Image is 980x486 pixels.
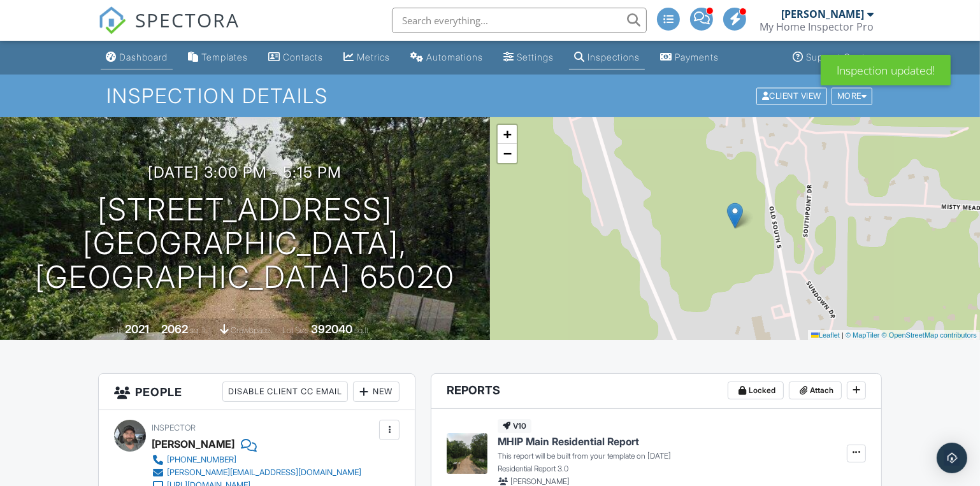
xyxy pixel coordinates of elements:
h3: [DATE] 3:00 pm - 5:15 pm [148,164,342,181]
div: Inspection updated! [821,55,951,85]
a: [PHONE_NUMBER] [152,454,361,466]
a: Zoom in [498,125,517,144]
h3: People [99,374,415,410]
a: Templates [183,46,253,69]
div: Inspections [587,52,640,62]
div: Open Intercom Messenger [937,443,967,473]
a: © OpenStreetMap contributors [882,331,977,339]
a: Zoom out [498,144,517,163]
a: Support Center [788,46,879,69]
div: Settings [517,52,554,62]
span: sq.ft. [355,325,371,335]
a: SPECTORA [98,17,240,44]
a: Contacts [263,46,328,69]
span: Lot Size [283,325,310,335]
span: sq. ft. [191,325,208,335]
span: + [503,126,512,142]
div: More [832,87,873,104]
div: 2021 [126,322,150,336]
span: Built [110,325,124,335]
a: Settings [498,46,559,69]
a: Leaflet [811,331,840,339]
div: Dashboard [119,52,168,62]
span: − [503,145,512,161]
span: crawlspace [231,325,271,335]
a: Automations (Basic) [405,46,488,69]
div: New [353,382,400,402]
div: Metrics [357,52,390,62]
img: Marker [727,203,743,229]
div: My Home Inspector Pro [760,20,874,33]
h1: Inspection Details [106,85,874,107]
div: [PERSON_NAME] [781,8,864,20]
a: Payments [655,46,724,69]
div: [PERSON_NAME][EMAIL_ADDRESS][DOMAIN_NAME] [167,468,361,478]
div: Payments [675,52,719,62]
a: Dashboard [101,46,173,69]
a: Client View [755,90,830,100]
input: Search everything... [392,8,647,33]
img: The Best Home Inspection Software - Spectora [98,6,126,34]
a: [PERSON_NAME][EMAIL_ADDRESS][DOMAIN_NAME] [152,466,361,479]
div: Support Center [806,52,874,62]
span: Inspector [152,423,196,432]
div: Templates [201,52,248,62]
a: Inspections [569,46,645,69]
div: 392040 [312,322,353,336]
div: [PERSON_NAME] [152,434,234,454]
div: Contacts [283,52,323,62]
div: [PHONE_NUMBER] [167,455,236,465]
h1: [STREET_ADDRESS] [GEOGRAPHIC_DATA], [GEOGRAPHIC_DATA] 65020 [20,193,470,294]
div: Disable Client CC Email [222,382,348,402]
div: Client View [756,87,827,104]
span: SPECTORA [135,6,240,33]
a: Metrics [338,46,395,69]
span: | [842,331,844,339]
a: © MapTiler [846,331,880,339]
div: Automations [426,52,483,62]
div: 2062 [162,322,189,336]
